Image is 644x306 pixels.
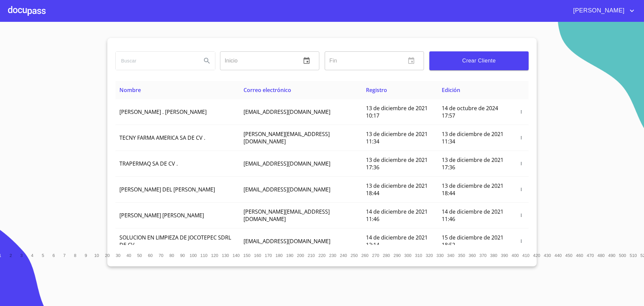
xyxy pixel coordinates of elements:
span: 300 [404,253,411,258]
button: 80 [166,250,177,261]
span: 70 [159,253,163,258]
span: [PERSON_NAME][EMAIL_ADDRESS][DOMAIN_NAME] [244,130,330,145]
span: 210 [308,253,315,258]
button: 150 [241,250,252,261]
span: 6 [52,253,55,258]
span: 7 [63,253,65,258]
input: search [116,52,196,70]
button: 490 [606,250,617,261]
span: 330 [436,253,443,258]
span: 13 de diciembre de 2021 11:34 [442,130,503,145]
button: 350 [456,250,467,261]
button: 30 [113,250,123,261]
button: 380 [488,250,499,261]
span: 510 [630,253,637,258]
button: 360 [467,250,478,261]
span: 13 de diciembre de 2021 17:36 [366,156,428,171]
button: 440 [553,250,563,261]
span: 320 [426,253,433,258]
span: 350 [458,253,465,258]
button: 160 [252,250,263,261]
span: 80 [169,253,174,258]
span: 290 [393,253,400,258]
button: 10 [91,250,102,261]
button: 210 [306,250,317,261]
span: [PERSON_NAME] [PERSON_NAME] [119,212,204,219]
span: 9 [85,253,87,258]
span: 14 de diciembre de 2021 11:46 [442,208,503,223]
span: [EMAIL_ADDRESS][DOMAIN_NAME] [244,108,330,116]
button: 430 [542,250,553,261]
span: 4 [31,253,33,258]
span: 310 [415,253,422,258]
span: 10 [94,253,99,258]
span: 50 [137,253,142,258]
button: 290 [392,250,402,261]
button: 470 [585,250,596,261]
span: 200 [297,253,304,258]
button: 40 [123,250,134,261]
button: 110 [199,250,209,261]
span: SOLUCION EN LIMPIEZA DE JOCOTEPEC SDRL DE CV . [119,234,231,249]
button: 450 [563,250,574,261]
span: 2 [9,253,12,258]
span: [PERSON_NAME] DEL [PERSON_NAME] [119,186,215,193]
span: 30 [116,253,120,258]
span: 170 [265,253,272,258]
button: 510 [628,250,639,261]
button: 200 [295,250,306,261]
button: account of current user [568,5,636,16]
button: 2 [5,250,16,261]
span: 240 [340,253,347,258]
button: 6 [48,250,59,261]
span: Registro [366,86,387,94]
span: 14 de octubre de 2024 17:57 [442,104,498,119]
button: 240 [338,250,349,261]
button: 310 [413,250,424,261]
span: 13 de diciembre de 2021 10:17 [366,104,428,119]
span: 20 [105,253,110,258]
span: [PERSON_NAME][EMAIL_ADDRESS][DOMAIN_NAME] [244,208,330,223]
span: 130 [222,253,229,258]
button: 250 [349,250,360,261]
button: 270 [370,250,381,261]
span: [EMAIL_ADDRESS][DOMAIN_NAME] [244,160,330,167]
span: 260 [361,253,368,258]
span: 370 [479,253,486,258]
span: 14 de diciembre de 2021 11:46 [366,208,428,223]
span: Correo electrónico [244,86,291,94]
button: 300 [402,250,413,261]
button: 400 [510,250,521,261]
button: 130 [220,250,231,261]
button: 140 [231,250,241,261]
span: 420 [533,253,540,258]
button: 190 [284,250,295,261]
span: 100 [190,253,197,258]
span: Crear Cliente [435,56,523,65]
span: 230 [329,253,336,258]
span: 8 [74,253,76,258]
button: 8 [70,250,80,261]
span: 110 [200,253,207,258]
span: 160 [254,253,261,258]
button: 5 [38,250,48,261]
button: 3 [16,250,27,261]
button: 90 [177,250,188,261]
button: 50 [134,250,145,261]
span: 410 [522,253,529,258]
button: 220 [317,250,327,261]
button: 320 [424,250,435,261]
span: 430 [544,253,551,258]
span: 13 de diciembre de 2021 18:44 [442,182,503,197]
span: [EMAIL_ADDRESS][DOMAIN_NAME] [244,186,330,193]
span: Nombre [119,86,141,94]
span: 390 [501,253,508,258]
span: [PERSON_NAME] . [PERSON_NAME] [119,108,207,116]
span: 5 [42,253,44,258]
span: 13 de diciembre de 2021 11:34 [366,130,428,145]
span: 460 [576,253,583,258]
span: 360 [469,253,476,258]
button: 180 [274,250,284,261]
span: 13 de diciembre de 2021 18:44 [366,182,428,197]
span: 250 [351,253,358,258]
